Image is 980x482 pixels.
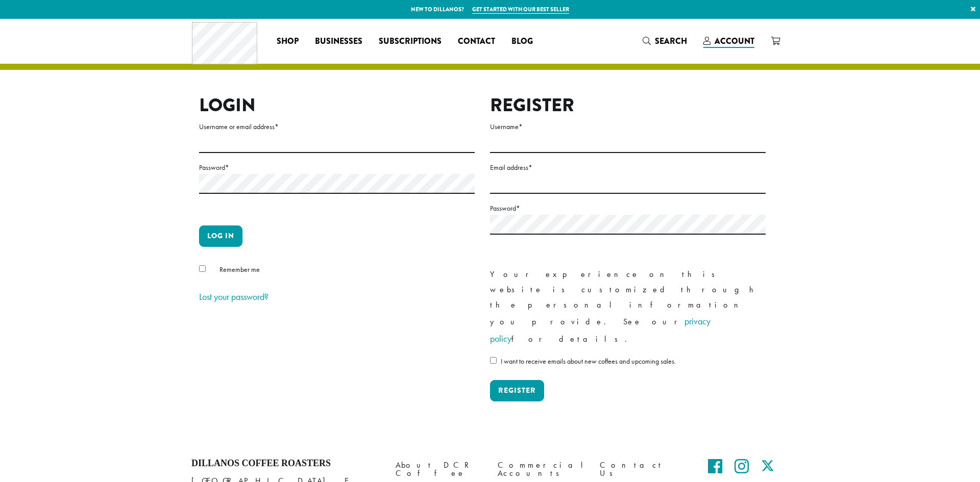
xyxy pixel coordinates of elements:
[277,35,299,48] span: Shop
[490,94,766,116] h2: Register
[458,35,495,48] span: Contact
[490,315,710,344] a: privacy policy
[634,33,695,49] a: Search
[191,458,380,469] h4: Dillanos Coffee Roasters
[511,35,533,48] span: Blog
[199,120,475,133] label: Username or email address
[501,357,676,366] span: I want to receive emails about new coffees and upcoming sales.
[498,458,584,480] a: Commercial Accounts
[199,291,268,302] a: Lost your password?
[472,5,569,14] a: Get started with our best seller
[379,35,442,48] span: Subscriptions
[715,35,754,47] span: Account
[490,120,766,133] label: Username
[490,380,544,401] button: Register
[490,357,497,364] input: I want to receive emails about new coffees and upcoming sales.
[490,267,766,347] p: Your experience on this website is customized through the personal information you provide. See o...
[490,202,766,215] label: Password
[199,94,475,116] h2: Login
[396,458,482,480] a: About DCR Coffee
[315,35,362,48] span: Businesses
[600,458,687,480] a: Contact Us
[490,161,766,174] label: Email address
[199,161,475,174] label: Password
[219,265,260,274] span: Remember me
[199,225,242,247] button: Log in
[655,35,687,47] span: Search
[268,33,307,49] a: Shop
